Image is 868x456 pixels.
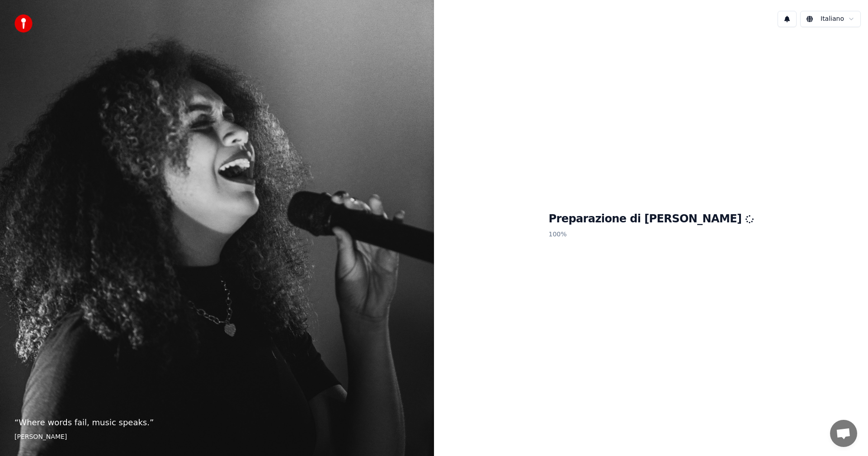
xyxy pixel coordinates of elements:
[830,420,857,447] div: Aprire la chat
[549,212,754,226] h1: Preparazione di [PERSON_NAME]
[14,432,420,442] footer: [PERSON_NAME]
[14,14,33,33] img: youka
[549,226,754,243] p: 100 %
[14,416,420,429] p: “ Where words fail, music speaks. ”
